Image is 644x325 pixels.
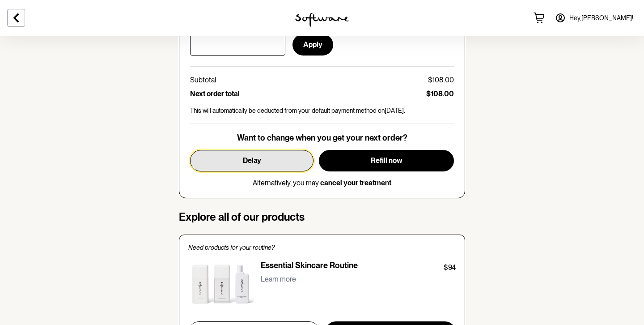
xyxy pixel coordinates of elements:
p: Alternatively, you may [253,179,391,187]
p: Learn more [261,275,296,283]
p: Want to change when you get your next order? [237,133,407,143]
p: $94 [444,262,456,273]
span: Refill now [371,156,402,165]
h4: Explore all of our products [179,211,465,224]
p: Need products for your routine? [188,244,456,252]
p: $108.00 [428,76,454,84]
span: Delay [243,156,261,165]
span: Hey, [PERSON_NAME] ! [569,14,633,22]
p: Next order total [190,90,240,98]
p: Essential Skincare Routine [261,261,358,273]
p: $108.00 [426,90,454,98]
img: software logo [295,13,349,27]
img: Essential Skincare Routine product [188,261,254,311]
button: cancel your treatment [320,179,391,187]
button: Refill now [319,150,454,171]
p: Subtotal [190,76,216,84]
p: This will automatically be deducted from your default payment method on [DATE] . [190,107,454,115]
button: Delay [190,150,314,171]
button: Learn more [261,273,296,285]
a: Hey,[PERSON_NAME]! [550,7,639,29]
button: Apply [292,34,333,56]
